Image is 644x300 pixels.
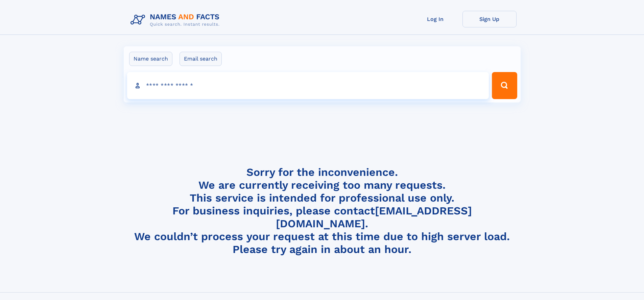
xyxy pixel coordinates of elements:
[408,11,462,27] a: Log In
[128,11,225,29] img: Logo Names and Facts
[462,11,517,27] a: Sign Up
[127,72,489,99] input: search input
[180,52,222,66] label: Email search
[492,72,517,99] button: Search Button
[128,166,517,256] h4: Sorry for the inconvenience. We are currently receiving too many requests. This service is intend...
[129,52,172,66] label: Name search
[276,204,472,230] a: [EMAIL_ADDRESS][DOMAIN_NAME]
